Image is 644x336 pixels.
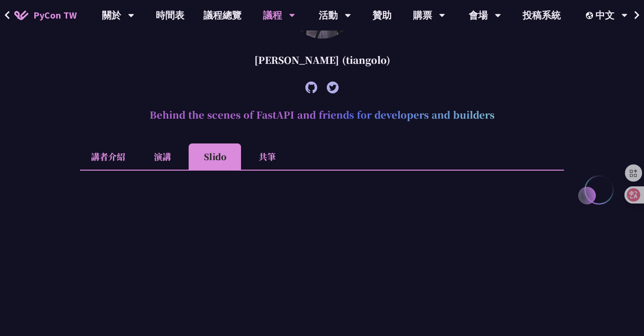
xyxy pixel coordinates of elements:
img: Locale Icon [586,12,595,19]
img: Home icon of PyCon TW 2025 [14,10,29,20]
li: 演講 [136,143,189,170]
h2: Behind the scenes of FastAPI and friends for developers and builders [80,101,564,129]
a: PyCon TW [5,3,86,27]
li: Slido [189,143,241,170]
span: PyCon TW [33,8,77,22]
li: 共筆 [241,143,293,170]
li: 講者介紹 [80,143,136,170]
div: [PERSON_NAME] (tiangolo) [80,46,564,74]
